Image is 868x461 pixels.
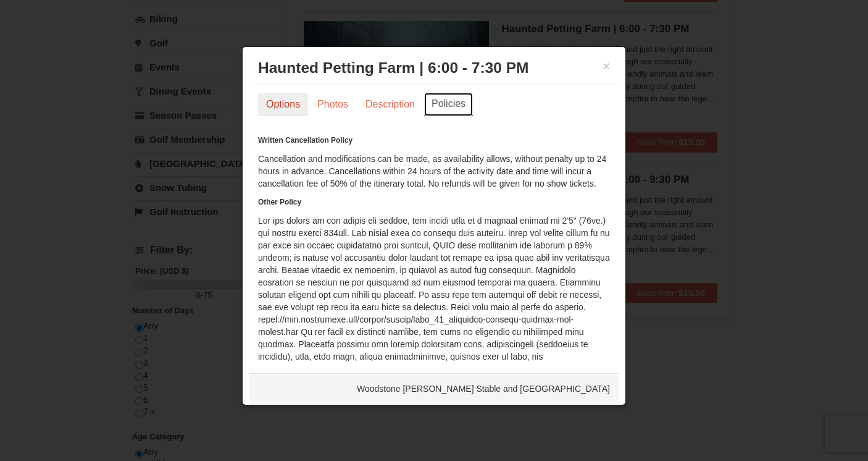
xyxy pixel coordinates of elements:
[258,134,610,146] h6: Written Cancellation Policy
[603,60,610,72] button: ×
[258,93,308,116] a: Options
[424,93,473,116] a: Policies
[258,196,610,208] h6: Other Policy
[258,134,610,375] div: Cancellation and modifications can be made, as availability allows, without penalty up to 24 hour...
[357,93,423,116] a: Description
[249,373,619,404] div: Woodstone [PERSON_NAME] Stable and [GEOGRAPHIC_DATA]
[258,59,610,77] h3: Haunted Petting Farm | 6:00 - 7:30 PM
[309,93,356,116] a: Photos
